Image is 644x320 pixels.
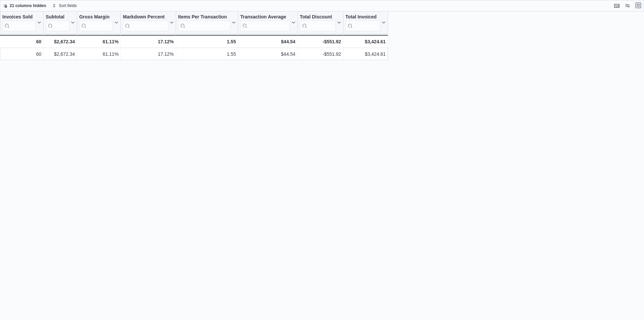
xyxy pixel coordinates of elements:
button: Keyboard shortcuts [613,2,621,10]
div: -$551.92 [300,50,341,58]
div: 17.12% [123,50,173,58]
div: Total Discount [300,14,336,31]
div: 60 [2,50,41,58]
div: Gross Margin [79,14,113,20]
div: 17.12% [123,38,173,46]
div: Markdown Percent [123,14,168,31]
div: Total Invoiced [345,14,380,31]
div: Transaction Average [240,14,290,20]
div: Gross Margin [79,14,113,31]
div: -$551.92 [300,38,341,46]
button: Display options [624,2,632,10]
div: $2,672.34 [46,50,75,58]
div: 60 [2,38,41,46]
button: Sort fields [50,2,79,10]
span: 21 columns hidden [10,3,46,8]
button: Transaction Average [240,14,295,31]
div: $3,424.61 [345,38,386,46]
div: $44.54 [240,50,295,58]
button: Markdown Percent [123,14,173,31]
div: Total Invoiced [345,14,380,20]
div: $44.54 [240,38,295,46]
div: Invoices Sold [2,14,36,20]
button: Invoices Sold [2,14,41,31]
div: Items Per Transaction [178,14,231,31]
div: Subtotal [46,14,69,20]
button: Total Invoiced [345,14,386,31]
button: Subtotal [46,14,75,31]
div: Total Discount [300,14,336,20]
div: Items Per Transaction [178,14,231,20]
button: Gross Margin [79,14,118,31]
span: Sort fields [59,3,77,8]
button: Exit fullscreen [634,1,642,9]
div: Transaction Average [240,14,290,31]
div: Subtotal [46,14,69,31]
div: 1.55 [178,50,236,58]
button: Total Discount [300,14,341,31]
div: Invoices Sold [2,14,36,31]
div: Markdown Percent [123,14,168,20]
button: 21 columns hidden [0,2,49,10]
div: $2,672.34 [46,38,75,46]
div: 61.11% [79,50,118,58]
button: Items Per Transaction [178,14,236,31]
div: 1.55 [178,38,236,46]
div: 61.11% [79,38,118,46]
div: $3,424.61 [345,50,386,58]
